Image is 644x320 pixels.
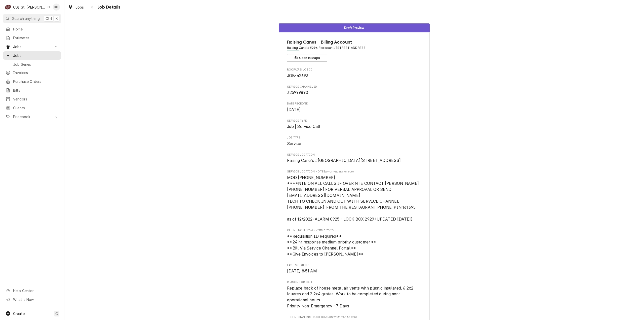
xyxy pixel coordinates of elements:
[287,286,415,308] span: Replace back of house metal air vents with plastic insulated. 6 2x2 louvres and 2 2x4 grates. Wor...
[53,4,60,11] div: KH
[5,4,12,11] div: CSI St. Louis's Avatar
[13,53,59,58] span: Jobs
[13,114,51,119] span: Pricebook
[56,16,58,21] span: K
[287,170,422,222] div: [object Object]
[287,234,377,257] span: **Requisition ID Required** **24 hr response medium priority customer ** **Bill Via Service Chann...
[287,141,422,147] span: Job Type
[75,5,84,10] span: Jobs
[287,102,422,113] div: Date Received
[287,280,422,309] div: Reason For Call
[13,79,59,84] span: Purchase Orders
[3,77,61,86] a: Purchase Orders
[287,85,422,89] span: Service Channel ID
[287,124,320,129] span: Job | Service Call
[287,153,422,164] div: Service Location
[287,136,422,147] div: Job Type
[13,26,59,32] span: Home
[287,119,422,123] span: Service Type
[279,23,430,32] div: Status
[287,54,327,62] button: Open in Maps
[3,51,61,60] a: Jobs
[287,136,422,140] span: Job Type
[13,5,46,10] div: CSI St. [PERSON_NAME]
[3,287,61,295] a: Go to Help Center
[308,229,336,232] span: (Only Visible to You)
[96,4,120,11] span: Job Details
[3,25,61,33] a: Home
[287,73,422,79] span: Roopairs Job ID
[287,280,422,284] span: Reason For Call
[287,68,422,79] div: Roopairs Job ID
[3,14,61,23] button: Search anythingCtrlK
[88,3,96,11] button: Navigate back
[5,4,12,11] div: C
[3,104,61,112] a: Clients
[287,39,422,62] div: Client Information
[287,269,317,273] span: [DATE] 8:51 AM
[344,26,364,29] span: Draft Preview
[287,158,422,164] span: Service Location
[287,107,422,113] span: Date Received
[287,158,401,163] span: Raising Cane's #[GEOGRAPHIC_DATA][STREET_ADDRESS]
[13,288,58,293] span: Help Center
[287,228,422,257] div: [object Object]
[13,96,59,102] span: Vendors
[287,90,308,95] span: 325999890
[3,43,61,51] a: Go to Jobs
[287,263,422,267] span: Last Modified
[287,85,422,96] div: Service Channel ID
[287,119,422,130] div: Service Type
[287,285,422,309] span: Reason For Call
[287,233,422,257] span: [object Object]
[3,295,61,304] a: Go to What's New
[287,315,422,319] span: Technician Instructions
[3,86,61,94] a: Bills
[13,35,59,41] span: Estimates
[287,175,420,222] span: MOD [PHONE_NUMBER] ****NTE ON ALL CALLS IF OVER NTE CONTACT [PERSON_NAME] [PHONE_NUMBER] FOR VERB...
[287,263,422,274] div: Last Modified
[12,16,40,21] span: Search anything
[66,3,86,11] a: Jobs
[46,16,52,21] span: Ctrl
[13,297,58,302] span: What's New
[13,44,51,49] span: Jobs
[13,105,59,111] span: Clients
[287,170,422,174] span: Service Location Notes
[287,268,422,274] span: Last Modified
[287,141,301,146] span: Service
[53,4,60,11] div: Kelsey Hetlage's Avatar
[287,68,422,72] span: Roopairs Job ID
[3,60,61,68] a: Job Series
[287,228,422,232] span: Client Notes
[287,175,422,222] span: [object Object]
[287,39,422,46] span: Name
[55,311,58,316] span: C
[287,73,308,78] span: JOB-42693
[13,70,59,75] span: Invoices
[3,68,61,77] a: Invoices
[328,316,357,318] span: (Only Visible to You)
[287,102,422,106] span: Date Received
[13,62,59,67] span: Job Series
[325,170,354,173] span: (Only Visible to You)
[287,107,301,112] span: [DATE]
[287,124,422,130] span: Service Type
[287,90,422,96] span: Service Channel ID
[13,88,59,93] span: Bills
[13,311,25,316] span: Create
[287,46,422,50] span: Address
[3,34,61,42] a: Estimates
[3,113,61,121] a: Go to Pricebook
[3,95,61,103] a: Vendors
[287,153,422,157] span: Service Location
